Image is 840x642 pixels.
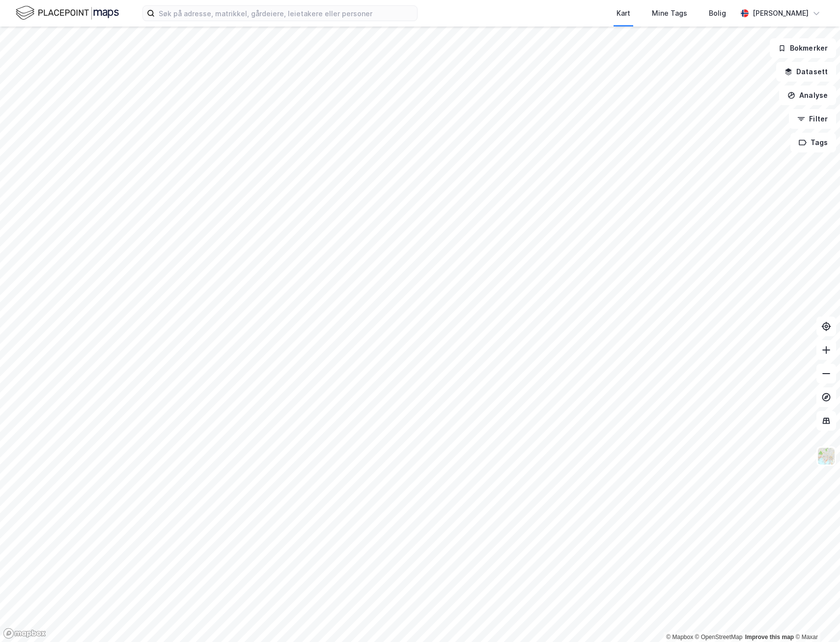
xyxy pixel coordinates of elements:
[770,38,836,58] button: Bokmerker
[709,7,726,19] div: Bolig
[745,634,794,641] a: Improve this map
[155,6,417,21] input: Søk på adresse, matrikkel, gårdeiere, leietakere eller personer
[776,62,836,82] button: Datasett
[790,133,836,152] button: Tags
[652,7,687,19] div: Mine Tags
[666,634,693,641] a: Mapbox
[779,86,836,105] button: Analyse
[789,109,836,129] button: Filter
[817,447,836,466] img: Z
[616,7,630,19] div: Kart
[791,595,840,642] iframe: Chat Widget
[16,4,119,22] img: logo.f888ab2527a4732fd821a326f86c7f29.svg
[753,7,809,19] div: [PERSON_NAME]
[3,628,46,639] a: Mapbox homepage
[695,634,743,641] a: OpenStreetMap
